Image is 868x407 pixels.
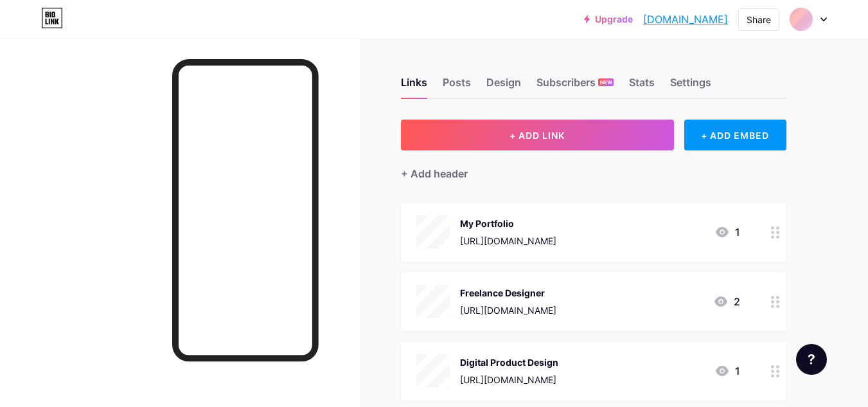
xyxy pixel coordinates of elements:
a: [DOMAIN_NAME] [643,12,728,27]
div: [URL][DOMAIN_NAME] [460,303,556,317]
div: Posts [443,75,471,98]
div: + Add header [401,166,468,181]
div: 1 [714,224,740,240]
span: + ADD LINK [509,130,565,141]
div: My Portfolio [460,217,556,230]
div: 1 [714,363,740,379]
span: NEW [600,78,612,86]
div: [URL][DOMAIN_NAME] [460,373,558,386]
div: Design [486,75,521,98]
div: Digital Product Design [460,356,558,369]
div: Stats [629,75,655,98]
div: + ADD EMBED [684,120,786,150]
a: Upgrade [584,14,633,24]
div: Share [747,13,771,26]
button: + ADD LINK [401,120,674,150]
div: Subscribers [536,75,614,98]
div: Freelance Designer [460,286,556,300]
div: Links [401,75,427,98]
div: 2 [713,294,740,309]
div: [URL][DOMAIN_NAME] [460,234,556,248]
div: Settings [670,75,711,98]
